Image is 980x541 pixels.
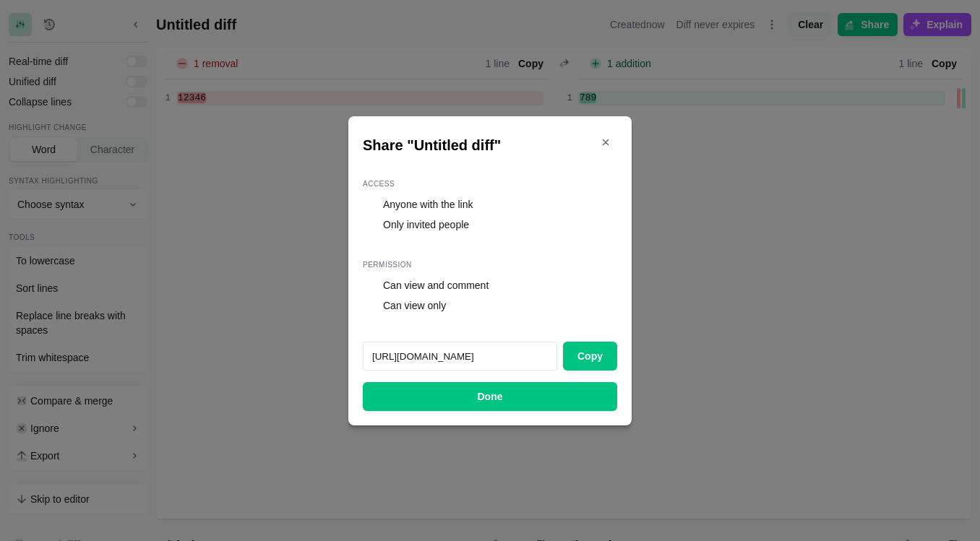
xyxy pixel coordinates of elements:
h3: Access [363,180,617,191]
span: Only invited people [383,217,469,232]
span: Can view and comment [383,278,489,293]
h2: Share "Untitled diff" [363,134,617,157]
button: Close modal [594,131,617,154]
span: Can view only [383,298,446,313]
input: Anyone with the link [364,199,376,210]
input: Can view and comment [364,280,376,291]
h3: Permission [363,261,617,272]
span: Anyone with the link [383,197,473,212]
button: Copy [563,342,617,371]
span: Done [475,389,506,404]
button: Done [363,382,617,411]
input: Can view only [364,300,376,311]
input: Only invited people [364,219,376,230]
span: Copy [575,350,606,362]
